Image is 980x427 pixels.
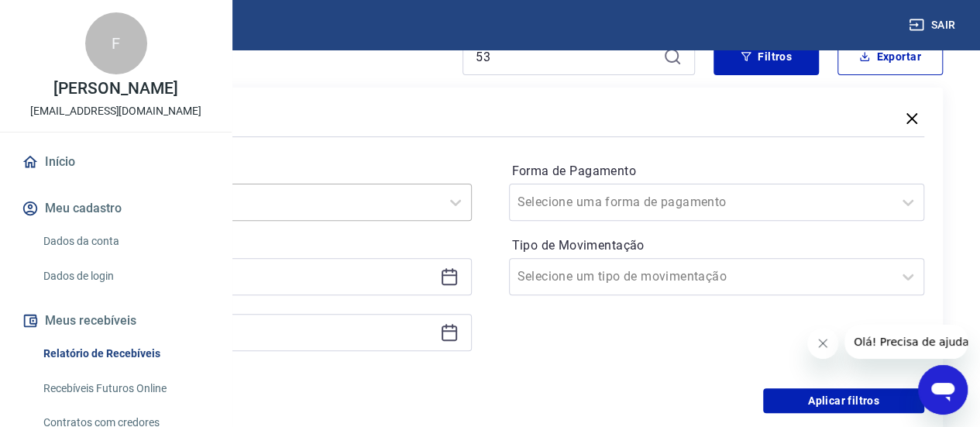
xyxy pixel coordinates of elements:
label: Tipo de Movimentação [512,236,922,255]
button: Meus recebíveis [19,304,213,338]
a: Dados da conta [37,226,213,257]
button: Aplicar filtros [763,388,924,413]
button: Sair [906,11,961,40]
a: Recebíveis Futuros Online [37,373,213,405]
button: Meu cadastro [19,191,213,226]
label: Período [59,162,469,181]
span: Olá! Precisa de ajuda? [9,11,130,23]
a: Início [19,145,213,179]
iframe: Fechar mensagem [807,328,838,359]
p: [PERSON_NAME] [53,81,177,97]
button: Filtros [714,38,819,75]
iframe: Mensagem da empresa [844,325,968,359]
a: Dados de login [37,260,213,292]
div: F [85,12,147,74]
p: Período personalizado [56,233,472,252]
iframe: Botão para abrir a janela de mensagens [918,365,968,415]
input: Data final [69,321,434,344]
input: Data inicial [69,265,434,288]
a: Relatório de Recebíveis [37,338,213,370]
label: Forma de Pagamento [512,162,922,181]
button: Exportar [837,38,943,75]
p: [EMAIL_ADDRESS][DOMAIN_NAME] [30,103,201,119]
input: Busque pelo número do pedido [476,45,657,68]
